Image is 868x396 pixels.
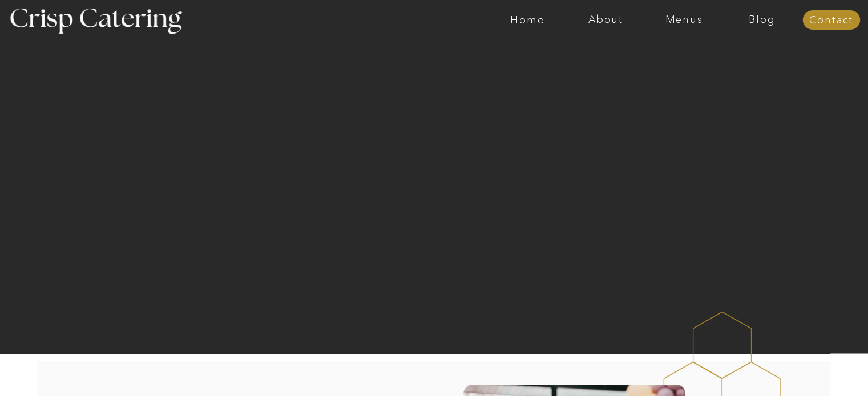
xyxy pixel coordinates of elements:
a: Contact [802,15,860,26]
a: About [567,14,645,26]
a: Menus [645,14,723,26]
a: Blog [723,14,801,26]
a: Home [488,14,567,26]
